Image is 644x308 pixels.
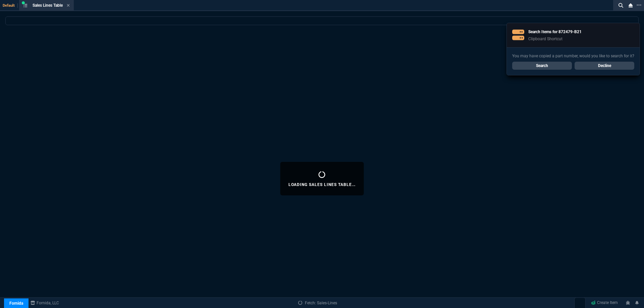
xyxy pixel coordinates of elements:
[29,300,61,306] a: msbcCompanyName
[67,3,70,8] nx-icon: Close Tab
[298,300,337,306] a: Fetch: Sales-Lines
[512,53,634,59] p: You may have copied a part number, would you like to search for it?
[512,62,572,70] a: Search
[33,3,63,8] span: Sales Lines Table
[588,298,621,308] a: Create Item
[3,3,18,8] span: Default
[528,36,582,42] p: Clipboard Shortcut
[637,2,641,8] nx-icon: Open New Tab
[575,62,634,70] a: Decline
[616,1,626,9] nx-icon: Search
[288,182,356,187] p: Loading Sales Lines Table...
[626,1,635,9] nx-icon: Close Workbench
[528,29,582,35] p: Search Items for 872479-B21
